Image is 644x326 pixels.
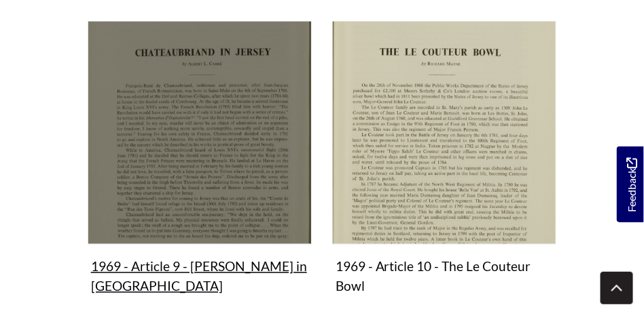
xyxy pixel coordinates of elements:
button: Scroll to top [601,272,633,304]
a: 1969 - Article 9 - Chateaubriand in Jersey 1969 - Article 9 - [PERSON_NAME] in [GEOGRAPHIC_DATA] [88,21,312,300]
a: 1969 - Article 10 - The Le Couteur Bowl 1969 - Article 10 - The Le Couteur Bowl [332,21,556,300]
div: Subcollection [77,21,322,321]
img: 1969 - Article 10 - The Le Couteur Bowl [332,21,556,245]
div: Subcollection [322,21,567,321]
span: Feedback [624,158,640,213]
a: Would you like to provide feedback? [617,146,644,222]
img: 1969 - Article 9 - Chateaubriand in Jersey [88,21,312,245]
